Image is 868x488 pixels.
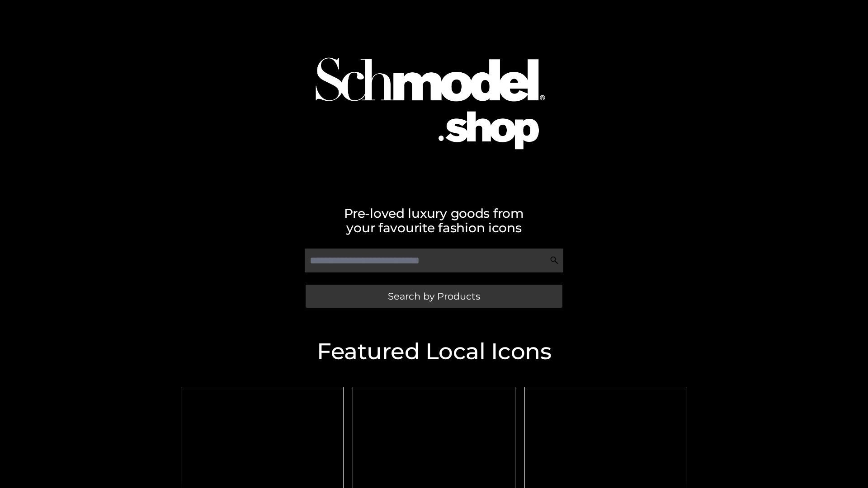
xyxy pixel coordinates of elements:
a: Search by Products [306,285,562,308]
h2: Featured Local Icons​ [176,340,692,363]
span: Search by Products [388,291,480,301]
h2: Pre-loved luxury goods from your favourite fashion icons [176,206,692,235]
img: Search Icon [550,256,559,265]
